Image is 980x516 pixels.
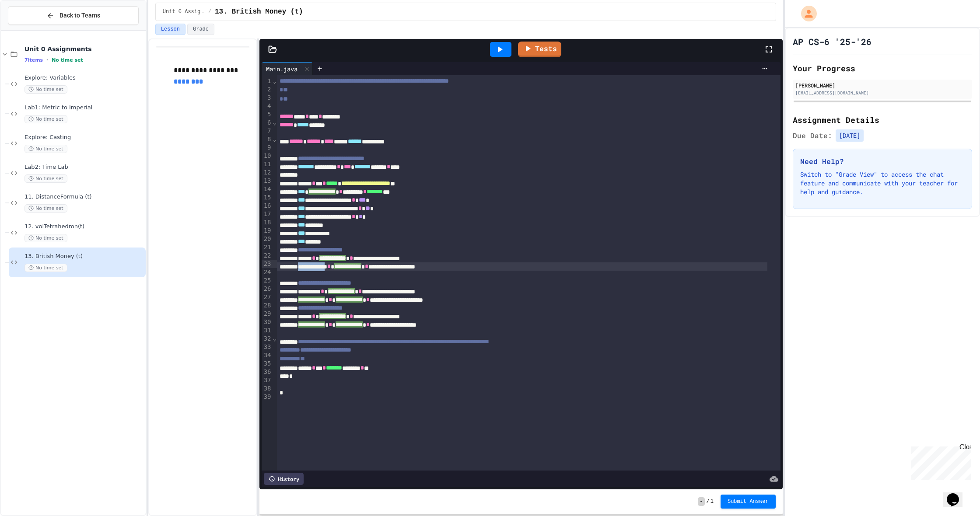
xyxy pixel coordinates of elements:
[793,35,871,48] h1: AP CS-6 '25-'26
[24,164,144,171] span: Lab2: Time Lab
[273,335,277,342] span: Fold line
[264,473,304,485] div: History
[262,368,273,376] div: 36
[262,235,273,243] div: 20
[262,135,273,143] div: 8
[24,57,43,63] span: 7 items
[262,110,273,119] div: 5
[24,134,144,141] span: Explore: Casting
[793,62,972,74] h2: Your Progress
[795,81,969,89] div: [PERSON_NAME]
[262,202,273,210] div: 16
[262,351,273,359] div: 34
[262,152,273,160] div: 10
[262,218,273,227] div: 18
[262,85,273,94] div: 2
[262,127,273,135] div: 7
[836,129,864,142] span: [DATE]
[518,42,561,57] a: Tests
[155,24,185,35] button: Lesson
[215,7,303,17] span: 13. British Money (t)
[792,3,819,24] div: My Account
[262,326,273,335] div: 31
[262,376,273,384] div: 37
[262,119,273,127] div: 6
[262,64,302,73] div: Main.java
[24,145,67,153] span: No time set
[24,45,144,53] span: Unit 0 Assignments
[262,177,273,185] div: 13
[273,136,277,143] span: Fold line
[262,268,273,276] div: 24
[728,498,769,505] span: Submit Answer
[262,160,273,168] div: 11
[721,495,776,509] button: Submit Answer
[262,310,273,318] div: 29
[273,77,277,84] span: Fold line
[262,359,273,368] div: 35
[793,114,972,126] h2: Assignment Details
[262,227,273,235] div: 19
[3,3,60,56] div: Chat with us now!Close
[24,115,67,123] span: No time set
[262,94,273,102] div: 3
[24,104,144,112] span: Lab1: Metric to Imperial
[52,57,83,63] span: No time set
[24,264,67,272] span: No time set
[24,234,67,242] span: No time set
[24,174,67,183] span: No time set
[800,170,965,196] p: Switch to "Grade View" to access the chat feature and communicate with your teacher for help and ...
[262,168,273,177] div: 12
[262,185,273,193] div: 14
[907,443,971,480] iframe: chat widget
[943,481,971,507] iframe: chat widget
[262,318,273,326] div: 30
[24,193,144,201] span: 11. DistanceFormula (t)
[187,24,214,35] button: Grade
[8,6,139,25] button: Back to Teams
[698,497,704,506] span: -
[262,335,273,343] div: 32
[710,498,714,505] span: 1
[262,77,273,85] div: 1
[24,74,144,82] span: Explore: Variables
[262,62,313,75] div: Main.java
[262,384,273,393] div: 38
[262,393,273,401] div: 39
[46,56,48,63] span: •
[262,301,273,310] div: 28
[795,90,969,96] div: [EMAIL_ADDRESS][DOMAIN_NAME]
[262,285,273,293] div: 26
[24,85,67,94] span: No time set
[262,260,273,268] div: 23
[800,156,965,167] h3: Need Help?
[707,498,710,505] span: /
[262,276,273,285] div: 25
[59,11,100,20] span: Back to Teams
[262,243,273,251] div: 21
[262,293,273,301] div: 27
[208,8,211,15] span: /
[273,119,277,126] span: Fold line
[262,210,273,218] div: 17
[793,130,832,141] span: Due Date:
[262,143,273,152] div: 9
[24,223,144,230] span: 12. volTetrahedron(t)
[24,204,67,213] span: No time set
[262,193,273,202] div: 15
[262,343,273,351] div: 33
[24,253,144,260] span: 13. British Money (t)
[262,251,273,260] div: 22
[262,102,273,110] div: 4
[163,8,205,15] span: Unit 0 Assignments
